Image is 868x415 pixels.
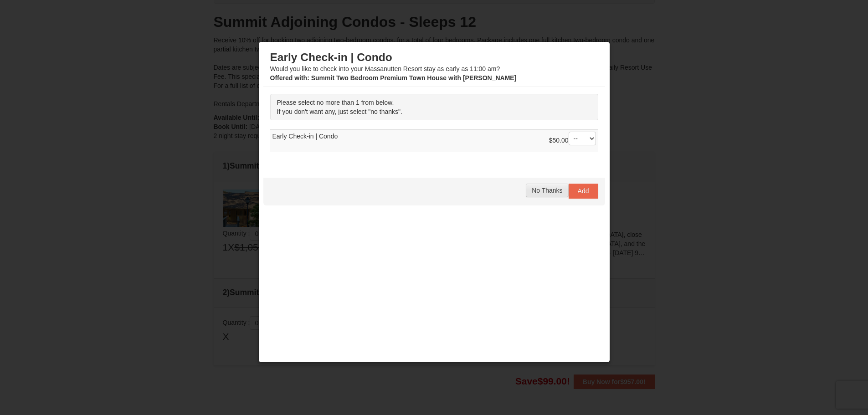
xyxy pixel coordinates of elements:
[270,51,598,82] div: Would you like to check into your Massanutten Resort stay as early as 11:00 am?
[578,187,589,195] span: Add
[270,51,598,64] h3: Early Check-in | Condo
[526,184,568,197] button: No Thanks
[277,108,402,115] span: If you don't want any, just select "no thanks".
[277,99,394,106] span: Please select no more than 1 from below.
[270,130,598,152] td: Early Check-in | Condo
[532,187,562,194] span: No Thanks
[270,74,308,82] span: Offered with
[569,184,598,198] button: Add
[549,132,596,150] div: $50.00
[270,74,517,82] strong: : Summit Two Bedroom Premium Town House with [PERSON_NAME]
